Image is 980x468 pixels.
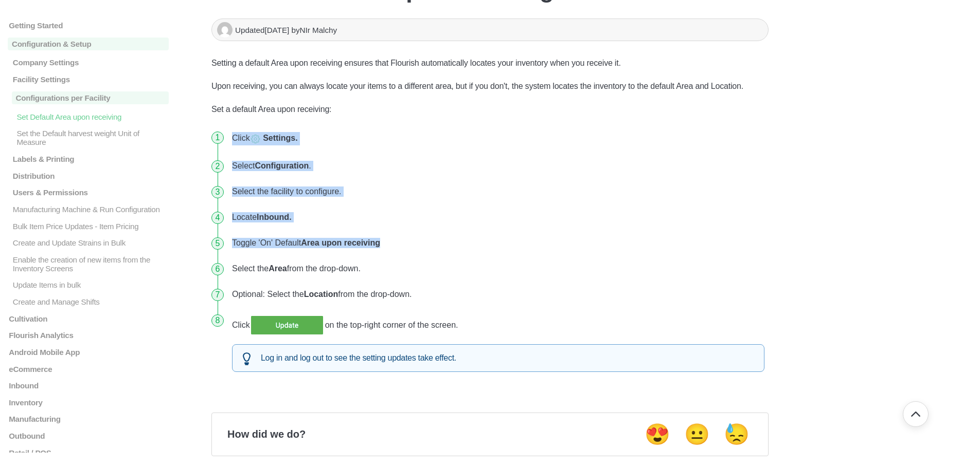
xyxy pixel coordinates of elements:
[228,204,769,230] li: Locate
[8,314,169,323] a: Cultivation
[8,75,169,84] a: Facility Settings
[8,188,169,197] a: Users & Permissions
[8,297,169,306] a: Create and Manage Shifts
[12,221,169,230] p: Bulk Item Price Updates - Item Pricing
[304,290,338,298] strong: Location
[12,171,169,180] p: Distribution
[250,315,325,336] img: screen-shot-2022-03-01-at-3-28-48-pm.png
[15,112,169,121] p: Set Default Area upon receiving
[211,103,769,116] p: Set a default Area upon receiving:
[211,80,769,93] p: Upon receiving, you can always locate your items to a different area, but if you don't, the syste...
[291,26,337,34] span: by
[8,238,169,247] a: Create and Update Strains in Bulk
[12,75,169,84] p: Facility Settings
[8,432,169,440] a: Outbound
[903,401,929,427] button: Go back to top of document
[217,22,233,38] img: NIr Malchy
[12,255,169,272] p: Enable the creation of new items from the Inventory Screens
[642,422,673,447] button: Positive feedback button
[12,155,169,163] p: Labels & Printing
[8,21,169,29] a: Getting Started
[8,381,169,390] a: Inbound
[8,129,169,146] a: Set the Default harvest weight Unit of Measure
[8,155,169,163] a: Labels & Printing
[8,280,169,289] a: Update Items in bulk
[8,331,169,340] a: Flourish Analytics
[8,221,169,230] a: Bulk Item Price Updates - Item Pricing
[227,428,306,440] p: How did we do?
[8,415,169,423] a: Manufacturing
[12,297,169,306] p: Create and Manage Shifts
[301,238,380,247] strong: Area upon receiving
[12,58,169,67] p: Company Settings
[12,188,169,197] p: Users & Permissions
[228,153,769,179] li: Select .
[8,348,169,357] a: Android Mobile App
[12,91,169,104] p: Configurations per Facility
[8,205,169,214] a: Manufacturing Machine & Run Configuration
[269,264,287,273] strong: Area
[228,124,769,153] li: Click
[721,422,753,447] button: Negative feedback button
[250,132,261,145] img: screen-shot-2022-02-04-at-3-15-44-pm.png
[8,171,169,180] a: Distribution
[232,344,764,372] div: Log in and log out to see the setting updates take effect.
[264,26,289,34] time: [DATE]
[8,448,169,457] a: Retail / POS
[12,205,169,214] p: Manufacturing Machine & Run Configuration
[8,364,169,373] a: eCommerce
[255,161,309,170] strong: Configuration
[8,58,169,67] a: Company Settings
[300,26,337,34] span: NIr Malchy
[681,422,713,447] button: Neutral feedback button
[8,91,169,104] a: Configurations per Facility
[228,307,769,388] li: Click on the top-right corner of the screen.
[228,179,769,204] li: Select the facility to configure.
[257,213,292,221] strong: Inbound.
[211,57,769,70] p: Setting a default Area upon receiving ensures that Flourish automatically locates your inventory ...
[12,238,169,247] p: Create and Update Strains in Bulk
[228,282,769,307] li: Optional: Select the from the drop-down.
[263,134,298,143] strong: Settings.
[15,129,169,146] p: Set the Default harvest weight Unit of Measure
[228,256,769,282] li: Select the from the drop-down.
[8,112,169,121] a: Set Default Area upon receiving
[228,230,769,256] li: Toggle 'On' Default
[235,26,291,34] span: Updated
[8,398,169,406] a: Inventory
[8,255,169,272] a: Enable the creation of new items from the Inventory Screens
[8,38,169,50] a: Configuration & Setup
[12,280,169,289] p: Update Items in bulk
